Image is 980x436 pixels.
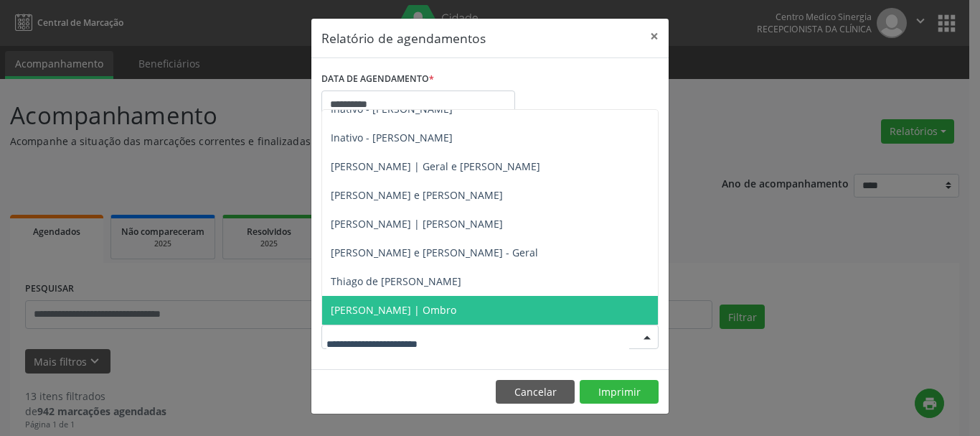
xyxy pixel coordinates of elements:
[331,188,503,202] span: [PERSON_NAME] e [PERSON_NAME]
[496,380,575,404] button: Cancelar
[331,274,461,288] span: Thiago de [PERSON_NAME]
[640,19,669,54] button: Close
[321,68,434,91] label: DATA DE AGENDAMENTO
[580,380,659,404] button: Imprimir
[321,29,486,47] h5: Relatório de agendamentos
[331,131,453,144] span: Inativo - [PERSON_NAME]
[331,303,456,317] span: [PERSON_NAME] | Ombro
[331,217,503,231] span: [PERSON_NAME] | [PERSON_NAME]
[331,246,538,259] span: [PERSON_NAME] e [PERSON_NAME] - Geral
[331,159,540,173] span: [PERSON_NAME] | Geral e [PERSON_NAME]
